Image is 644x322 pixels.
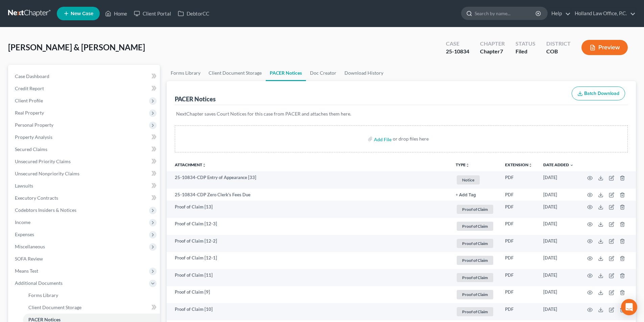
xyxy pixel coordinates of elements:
[456,193,476,197] button: + Add Tag
[500,218,538,235] td: PDF
[266,65,306,81] a: PACER Notices
[456,289,494,300] a: Proof of Claim
[176,110,626,117] p: NextChapter saves Court Notices for this case from PACER and attaches them here.
[457,256,493,265] span: Proof of Claim
[500,235,538,252] td: PDF
[528,163,532,167] i: unfold_more
[9,143,160,155] a: Secured Claims
[15,85,44,91] span: Credit Report
[500,48,503,54] span: 7
[500,201,538,218] td: PDF
[548,7,571,20] a: Help
[457,239,493,248] span: Proof of Claim
[202,163,206,167] i: unfold_more
[71,11,93,16] span: New Case
[15,134,52,140] span: Property Analysis
[28,292,58,298] span: Forms Library
[306,65,340,81] a: Doc Creator
[546,48,571,55] div: COB
[546,40,571,48] div: District
[175,162,206,167] a: Attachmentunfold_more
[9,131,160,143] a: Property Analysis
[167,171,450,189] td: 25-10834-CDP Entry of Appearance [33]
[446,48,469,55] div: 25-10834
[130,7,174,20] a: Client Portal
[480,40,505,48] div: Chapter
[175,95,216,103] div: PACER Notices
[15,195,58,201] span: Executory Contracts
[538,252,579,269] td: [DATE]
[9,192,160,204] a: Executory Contracts
[9,168,160,180] a: Unsecured Nonpriority Claims
[475,7,536,20] input: Search by name...
[23,301,160,314] a: Client Document Storage
[15,158,71,164] span: Unsecured Priority Claims
[480,48,505,55] div: Chapter
[15,280,63,286] span: Additional Documents
[9,180,160,192] a: Lawsuits
[543,162,574,167] a: Date Added expand_more
[538,171,579,189] td: [DATE]
[457,273,493,282] span: Proof of Claim
[570,163,574,167] i: expand_more
[500,189,538,201] td: PDF
[15,207,76,213] span: Codebtors Insiders & Notices
[505,162,532,167] a: Extensionunfold_more
[516,40,535,48] div: Status
[456,255,494,266] a: Proof of Claim
[621,299,637,315] div: Open Intercom Messenger
[538,189,579,201] td: [DATE]
[500,286,538,303] td: PDF
[457,290,493,299] span: Proof of Claim
[102,7,130,20] a: Home
[167,252,450,269] td: Proof of Claim [12-1]
[466,163,470,167] i: unfold_more
[500,171,538,189] td: PDF
[15,244,45,249] span: Miscellaneous
[456,204,494,215] a: Proof of Claim
[167,65,205,81] a: Forms Library
[15,219,30,225] span: Income
[457,307,493,316] span: Proof of Claim
[15,256,43,262] span: SOFA Review
[167,201,450,218] td: Proof of Claim [13]
[167,218,450,235] td: Proof of Claim [12-3]
[500,252,538,269] td: PDF
[8,42,145,52] span: [PERSON_NAME] & [PERSON_NAME]
[500,303,538,320] td: PDF
[15,231,34,237] span: Expenses
[9,82,160,95] a: Credit Report
[9,70,160,82] a: Case Dashboard
[167,269,450,286] td: Proof of Claim [11]
[538,235,579,252] td: [DATE]
[584,91,619,96] span: Batch Download
[15,122,53,128] span: Personal Property
[15,268,38,274] span: Means Test
[457,222,493,231] span: Proof of Claim
[446,40,469,48] div: Case
[167,303,450,320] td: Proof of Claim [10]
[456,306,494,317] a: Proof of Claim
[23,289,160,301] a: Forms Library
[15,146,47,152] span: Secured Claims
[205,65,266,81] a: Client Document Storage
[174,7,213,20] a: DebtorCC
[167,235,450,252] td: Proof of Claim [12-2]
[500,269,538,286] td: PDF
[538,269,579,286] td: [DATE]
[167,286,450,303] td: Proof of Claim [9]
[538,218,579,235] td: [DATE]
[15,73,49,79] span: Case Dashboard
[456,174,494,185] a: Notice
[15,183,33,189] span: Lawsuits
[167,189,450,201] td: 25-10834-CDP Zero Clerk's Fees Due
[456,272,494,283] a: Proof of Claim
[538,303,579,320] td: [DATE]
[456,221,494,232] a: Proof of Claim
[9,253,160,265] a: SOFA Review
[516,48,535,55] div: Filed
[15,171,79,176] span: Unsecured Nonpriority Claims
[538,201,579,218] td: [DATE]
[571,7,636,20] a: Holland Law Office, P.C.
[456,192,494,198] a: + Add Tag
